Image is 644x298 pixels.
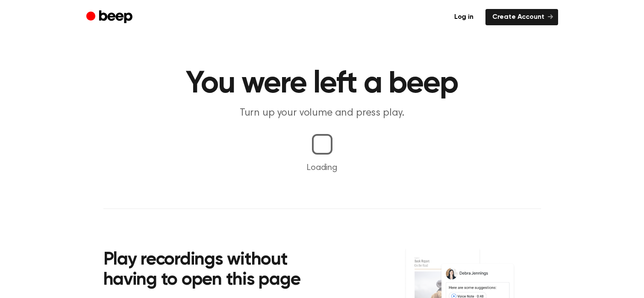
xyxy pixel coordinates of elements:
[103,69,541,99] h1: You were left a beep
[103,250,334,291] h2: Play recordings without having to open this page
[158,106,486,120] p: Turn up your volume and press play.
[485,9,558,25] a: Create Account
[447,9,480,25] a: Log in
[10,161,634,174] p: Loading
[86,9,135,26] a: Beep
